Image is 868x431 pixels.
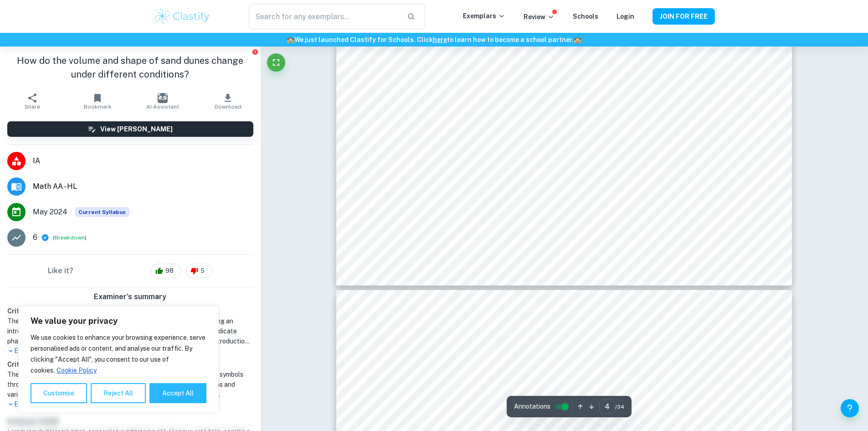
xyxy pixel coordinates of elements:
p: Exemplars [463,11,505,21]
h1: How do the volume and shape of sand dunes change under different conditions? [7,54,253,81]
button: Customise [31,383,87,403]
p: Expand [7,346,253,356]
button: View [PERSON_NAME] [7,121,253,137]
p: We value your privacy [31,316,206,327]
img: Clastify logo [154,7,211,26]
span: May 2024 [33,207,67,218]
h6: Examiner's summary [4,291,257,302]
button: Download [195,88,261,114]
span: Math AA - HL [33,181,253,192]
img: AI Assistant [158,93,168,103]
span: Current Syllabus [75,207,129,217]
div: We value your privacy [18,306,219,413]
a: Schools [573,13,598,20]
button: Reject All [91,383,146,403]
button: Breakdown [55,234,85,242]
span: 5 [195,266,210,275]
button: Accept All [149,383,206,403]
span: IA [33,156,253,166]
a: Login [616,13,634,20]
p: We use cookies to enhance your browsing experience, serve personalised ads or content, and analys... [31,332,206,376]
h1: The student has effectively divided the work into clear sections, including an introduction, body... [7,316,253,346]
h6: Criterion B [ 3 / 4 ]: [7,359,253,369]
button: Help and Feedback [841,399,859,417]
h6: Like it? [48,265,73,276]
span: Bookmark [84,104,112,110]
input: Search for any exemplars... [249,4,399,29]
h6: Criterion A [ 2 / 4 ]: [7,306,253,316]
button: JOIN FOR FREE [652,8,715,25]
button: Report issue [252,48,259,55]
span: ( ) [53,234,87,242]
span: / 34 [615,403,624,411]
span: Download [215,104,241,110]
button: AI Assistant [130,88,195,114]
span: Share [25,104,40,110]
span: AI Assistant [146,104,179,110]
div: 5 [186,264,212,278]
p: Expand [7,400,253,409]
span: 98 [160,266,179,275]
p: Review [524,12,555,22]
h6: We just launched Clastify for Schools. Click to learn how to become a school partner. [2,35,866,45]
span: 🏫 [287,36,294,43]
p: 6 [33,232,37,243]
h1: The student consistently and correctly used mathematical notation and symbols throughout the work... [7,369,253,400]
a: here [433,36,447,43]
span: 🏫 [574,36,581,43]
span: Annotations [514,402,550,411]
h6: View [PERSON_NAME] [100,124,173,134]
a: Cookie Policy [56,366,97,374]
div: This exemplar is based on the current syllabus. Feel free to refer to it for inspiration/ideas wh... [75,207,129,217]
button: Bookmark [65,88,130,114]
div: 98 [151,264,181,278]
button: Fullscreen [267,53,285,72]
